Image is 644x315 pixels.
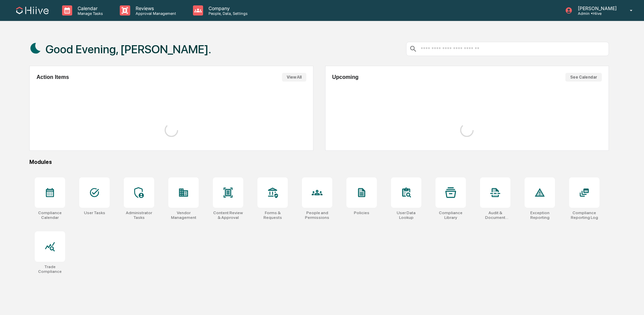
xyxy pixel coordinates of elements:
div: Content Review & Approval [213,210,243,220]
div: Forms & Requests [257,210,288,220]
div: Policies [354,210,369,215]
div: User Data Lookup [391,210,421,220]
p: Admin • Hiive [572,11,620,16]
button: See Calendar [565,73,602,82]
img: logo [16,7,49,14]
div: Exception Reporting [525,210,555,220]
h2: Action Items [36,74,69,80]
div: Compliance Reporting Log [569,210,599,220]
p: [PERSON_NAME] [572,5,620,11]
div: Trade Compliance [35,264,65,274]
div: Audit & Document Logs [480,210,510,220]
p: Reviews [130,5,179,11]
div: People and Permissions [302,210,332,220]
p: Manage Tasks [72,11,106,16]
div: Administrator Tasks [124,210,154,220]
h2: Upcoming [332,74,359,80]
div: Vendor Management [168,210,199,220]
div: Modules [29,159,609,165]
button: View All [282,73,306,82]
p: People, Data, Settings [203,11,251,16]
h1: Good Evening, [PERSON_NAME]. [46,42,211,56]
div: User Tasks [84,210,105,215]
div: Compliance Library [436,210,466,220]
p: Approval Management [130,11,179,16]
p: Calendar [72,5,106,11]
p: Company [203,5,251,11]
div: Compliance Calendar [35,210,65,220]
